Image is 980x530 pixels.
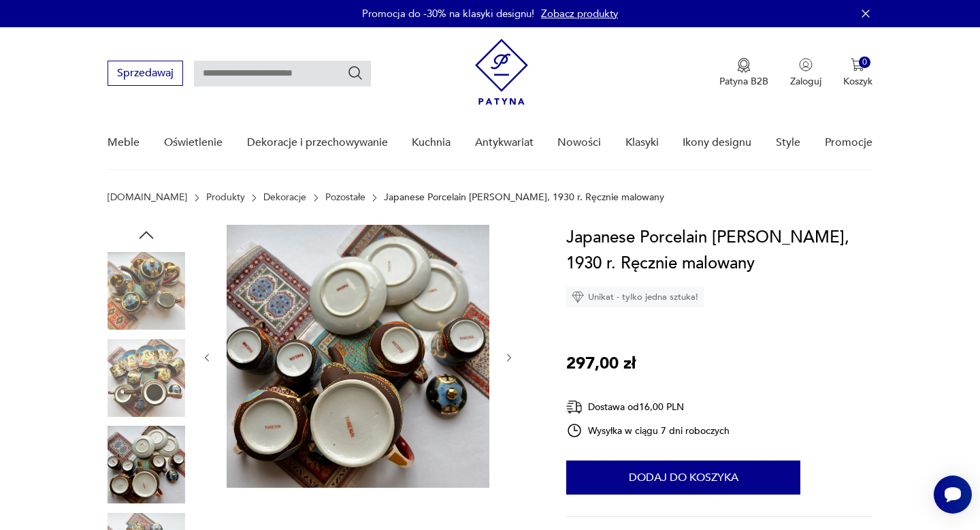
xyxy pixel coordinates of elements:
img: Zdjęcie produktu Japanese Porcelain Satsuma Moriage, 1930 r. Ręcznie malowany [108,252,185,330]
div: Unikat - tylko jedna sztuka! [566,287,704,307]
a: Nowości [557,116,601,169]
img: Ikona dostawy [566,399,583,416]
a: Style [776,116,800,169]
h1: Japanese Porcelain [PERSON_NAME], 1930 r. Ręcznie malowany [566,225,872,277]
img: Ikonka użytkownika [799,58,813,72]
img: Ikona diamentu [572,291,584,303]
a: [DOMAIN_NAME] [108,192,187,203]
div: 0 [859,57,870,68]
div: Dostawa od 16,00 PLN [566,399,730,416]
img: Ikona medalu [737,58,751,73]
p: Promocja do -30% na klasyki designu! [362,7,534,20]
p: 297,00 zł [566,351,636,377]
p: Japanese Porcelain [PERSON_NAME], 1930 r. Ręcznie malowany [384,192,664,203]
a: Dekoracje i przechowywanie [247,116,388,169]
p: Patyna B2B [719,75,768,88]
button: Sprzedawaj [108,61,183,86]
button: Szukaj [347,65,363,81]
img: Ikona koszyka [851,58,864,72]
iframe: Smartsupp widget button [934,476,972,514]
div: Wysyłka w ciągu 7 dni roboczych [566,422,730,439]
button: Zaloguj [790,58,821,88]
img: Patyna - sklep z meblami i dekoracjami vintage [475,39,528,105]
button: 0Koszyk [843,58,872,88]
a: Klasyki [625,116,659,169]
a: Sprzedawaj [108,69,183,79]
p: Zaloguj [790,75,821,88]
a: Kuchnia [412,116,451,169]
a: Promocje [825,116,872,169]
img: Zdjęcie produktu Japanese Porcelain Satsuma Moriage, 1930 r. Ręcznie malowany [227,225,489,488]
button: Dodaj do koszyka [566,461,800,495]
img: Zdjęcie produktu Japanese Porcelain Satsuma Moriage, 1930 r. Ręcznie malowany [108,426,185,503]
button: Patyna B2B [719,58,768,88]
a: Dekoracje [263,192,306,203]
a: Produkty [206,192,245,203]
a: Zobacz produkty [541,7,618,20]
a: Ikona medaluPatyna B2B [719,58,768,88]
a: Meble [108,116,140,169]
a: Pozostałe [325,192,365,203]
p: Koszyk [843,75,872,88]
a: Antykwariat [475,116,534,169]
a: Ikony designu [683,116,751,169]
img: Zdjęcie produktu Japanese Porcelain Satsuma Moriage, 1930 r. Ręcznie malowany [108,339,185,417]
a: Oświetlenie [164,116,223,169]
